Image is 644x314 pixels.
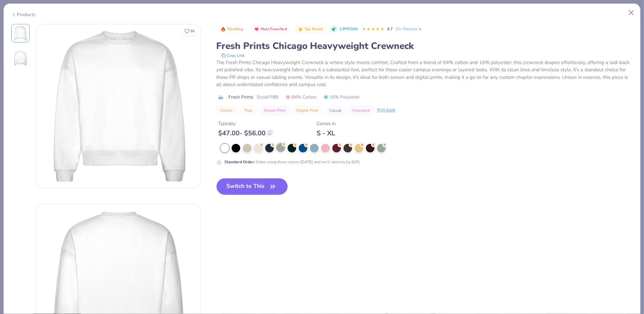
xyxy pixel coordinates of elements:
[254,27,259,32] img: Most Favorited sort
[13,50,28,66] img: Back
[227,27,243,31] span: Trending
[349,106,374,115] button: Crewneck
[217,59,633,88] div: The Fresh Prints Chicago Heavyweight Crewneck is where style meets comfort. Crafted from a blend ...
[260,106,290,115] button: Screen Print
[181,26,197,36] button: Like
[304,27,323,31] span: Top Rated
[298,27,303,32] img: Top Rated sort
[219,129,272,137] div: $ 47.00 - $ 56.00
[625,7,638,19] button: Close
[229,94,254,101] span: Fresh Prints
[191,30,194,33] span: 55
[286,94,317,101] span: 84% Cotton
[251,25,291,34] button: Badge Button
[257,94,278,101] span: Style FP88
[217,95,225,100] img: brand logo
[225,159,361,165] div: Order using these colors [DATE] and we’ll delivery by 8/25.
[217,25,247,34] button: Badge Button
[225,159,255,165] strong: Standard Order :
[217,106,237,115] button: Classic
[261,27,287,31] span: Most Favorited
[323,94,360,101] span: 16% Polyester
[219,120,272,127] div: Typically
[325,106,346,115] button: Casual
[11,11,36,18] div: Products
[317,129,336,137] div: S - XL
[317,120,336,127] div: Comes In
[220,27,226,32] img: Trending sort
[217,178,288,195] button: Switch to This
[13,25,28,41] img: Front
[362,24,384,34] div: 4.7 Stars
[219,52,247,59] button: copy to clipboard
[377,107,396,113] div: Print Guide
[295,25,326,34] button: Badge Button
[293,106,322,115] button: Digital Print
[395,26,423,32] a: 10+ Reviews
[37,24,200,188] img: Front
[387,26,393,32] span: 4.7
[241,106,257,115] button: Tops
[339,26,358,32] span: 1.6M Clicks
[217,40,633,52] div: Fresh Prints Chicago Heavyweight Crewneck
